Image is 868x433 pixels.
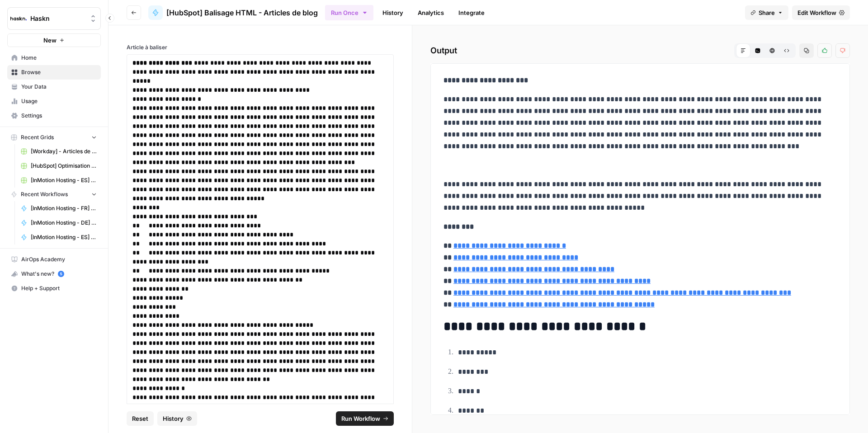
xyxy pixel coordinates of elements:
a: [InMotion Hosting - ES] - article de blog 2000 mots [17,173,101,188]
a: [InMotion Hosting - FR] - article de blog 2000 mots [17,201,101,216]
span: Reset [132,414,148,423]
a: Edit Workflow [792,5,850,20]
span: Browse [21,68,97,76]
button: Recent Workflows [7,188,101,201]
h2: Output [430,43,850,58]
span: New [43,36,57,45]
button: Run Workflow [336,411,394,426]
button: Workspace: Haskn [7,7,101,30]
span: [InMotion Hosting - DE] - article de blog 2000 mots [31,219,97,227]
span: Help + Support [21,284,97,292]
span: History [163,414,184,423]
a: 5 [58,271,64,277]
span: [HubSpot] Balisage HTML - Articles de blog [166,7,318,18]
a: Home [7,51,101,65]
span: [Workday] - Articles de blog [31,147,97,155]
button: History [157,411,197,426]
span: Haskn [30,14,85,23]
span: [InMotion Hosting - ES] - article de blog 2000 mots [31,233,97,241]
a: [InMotion Hosting - ES] - article de blog 2000 mots [17,230,101,245]
a: Settings [7,108,101,123]
span: Recent Grids [21,133,54,141]
div: What's new? [8,267,100,281]
span: Recent Workflows [21,190,68,198]
text: 5 [60,272,62,276]
button: Reset [127,411,154,426]
button: Recent Grids [7,131,101,144]
a: [Workday] - Articles de blog [17,144,101,159]
button: Help + Support [7,281,101,296]
a: Integrate [453,5,490,20]
span: [InMotion Hosting - FR] - article de blog 2000 mots [31,204,97,212]
img: Haskn Logo [10,10,27,27]
a: Your Data [7,80,101,94]
span: AirOps Academy [21,255,97,264]
a: AirOps Academy [7,252,101,267]
label: Article à baliser [127,43,394,52]
span: [InMotion Hosting - ES] - article de blog 2000 mots [31,176,97,184]
span: [HubSpot] Optimisation - Articles de blog [31,162,97,170]
span: Run Workflow [341,414,380,423]
span: Usage [21,97,97,105]
a: Usage [7,94,101,108]
span: Settings [21,112,97,120]
a: Analytics [412,5,449,20]
a: [HubSpot] Optimisation - Articles de blog [17,159,101,173]
button: New [7,33,101,47]
button: Share [745,5,788,20]
span: Your Data [21,83,97,91]
span: Share [759,8,775,17]
button: Run Once [325,5,373,20]
button: What's new? 5 [7,267,101,281]
a: [HubSpot] Balisage HTML - Articles de blog [148,5,318,20]
a: Browse [7,65,101,80]
span: Edit Workflow [797,8,836,17]
span: Home [21,54,97,62]
a: History [377,5,409,20]
a: [InMotion Hosting - DE] - article de blog 2000 mots [17,216,101,230]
